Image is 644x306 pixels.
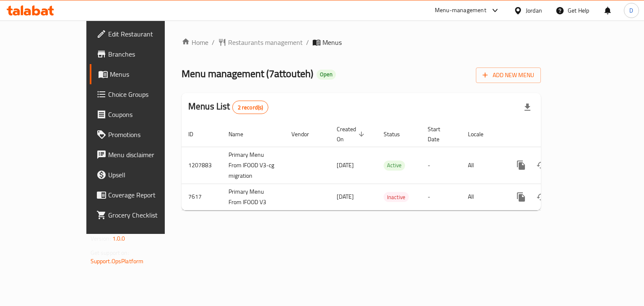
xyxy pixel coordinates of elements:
[218,37,303,47] a: Restaurants management
[90,44,194,64] a: Branches
[108,29,187,39] span: Edit Restaurant
[476,67,541,83] button: Add New Menu
[337,160,354,171] span: [DATE]
[291,129,320,139] span: Vendor
[90,84,194,104] a: Choice Groups
[188,100,268,114] h2: Menus List
[182,64,313,83] span: Menu management ( 7attouteh )
[317,70,336,80] div: Open
[108,130,187,140] span: Promotions
[461,184,504,210] td: All
[90,64,194,84] a: Menus
[435,5,486,16] div: Menu-management
[182,37,208,47] a: Home
[483,70,534,80] span: Add New Menu
[91,256,144,267] a: Support.OpsPlatform
[317,71,336,78] span: Open
[90,145,194,165] a: Menu disclaimer
[182,122,598,210] table: enhanced table
[384,192,409,202] span: Inactive
[90,205,194,225] a: Grocery Checklist
[108,109,187,119] span: Coupons
[108,49,187,59] span: Branches
[384,129,411,139] span: Status
[91,233,111,244] span: Version:
[421,147,461,184] td: -
[108,150,187,160] span: Menu disclaimer
[461,147,504,184] td: All
[531,155,551,175] button: Change Status
[229,129,254,139] span: Name
[322,37,342,47] span: Menus
[384,192,409,202] div: Inactive
[384,161,405,170] span: Active
[90,185,194,205] a: Coverage Report
[212,37,215,47] li: /
[306,37,309,47] li: /
[90,24,194,44] a: Edit Restaurant
[233,104,268,112] span: 2 record(s)
[531,187,551,207] button: Change Status
[90,104,194,124] a: Coupons
[337,124,367,144] span: Created On
[188,129,204,139] span: ID
[108,89,187,99] span: Choice Groups
[182,184,222,210] td: 7617
[629,6,633,15] span: D
[526,6,542,15] div: Jordan
[222,147,285,184] td: Primary Menu From IFOOD V3-cg migration
[91,247,129,258] span: Get support on:
[90,124,194,145] a: Promotions
[511,187,531,207] button: more
[384,161,405,171] div: Active
[428,124,451,144] span: Start Date
[108,210,187,220] span: Grocery Checklist
[517,97,538,117] div: Export file
[228,37,303,47] span: Restaurants management
[110,69,187,79] span: Menus
[421,184,461,210] td: -
[222,184,285,210] td: Primary Menu From IFOOD V3
[337,191,354,202] span: [DATE]
[182,37,541,47] nav: breadcrumb
[504,122,598,147] th: Actions
[468,129,494,139] span: Locale
[112,233,125,244] span: 1.0.0
[182,147,222,184] td: 1207883
[108,190,187,200] span: Coverage Report
[511,155,531,175] button: more
[90,165,194,185] a: Upsell
[232,101,269,114] div: Total records count
[108,170,187,180] span: Upsell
